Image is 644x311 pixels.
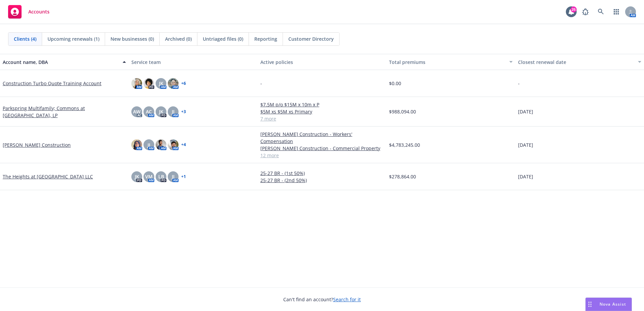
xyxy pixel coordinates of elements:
[594,5,608,19] a: Search
[518,141,533,148] span: [DATE]
[586,298,594,311] div: Drag to move
[260,108,384,115] a: $5M xs $5M xs Primary
[143,78,154,89] img: photo
[181,175,186,179] a: + 1
[579,5,592,19] a: Report a Bug
[389,59,505,66] div: Total premiums
[203,35,243,42] span: Untriaged files (0)
[168,78,179,89] img: photo
[610,5,623,19] a: Switch app
[389,141,420,148] span: $4,783,245.00
[518,80,520,87] span: -
[159,80,163,87] span: JK
[47,35,99,42] span: Upcoming renewals (1)
[145,173,153,180] span: VM
[386,54,515,70] button: Total premiums
[260,80,262,87] span: -
[260,131,384,145] a: [PERSON_NAME] Construction - Workers' Compensation
[3,105,126,119] a: Parkspring Multifamily; Commons at [GEOGRAPHIC_DATA], LP
[172,173,174,180] span: JJ
[165,35,192,42] span: Archived (0)
[260,115,384,122] a: 7 more
[518,173,533,180] span: [DATE]
[172,108,174,115] span: JJ
[260,59,384,66] div: Active policies
[148,141,150,148] span: JJ
[159,108,163,115] span: JK
[133,108,140,115] span: AW
[3,141,71,148] a: [PERSON_NAME] Construction
[181,81,186,85] a: + 6
[254,35,277,42] span: Reporting
[5,2,52,21] a: Accounts
[28,9,50,14] span: Accounts
[14,35,36,42] span: Clients (4)
[283,296,361,303] span: Can't find an account?
[131,139,142,150] img: photo
[131,78,142,89] img: photo
[3,59,119,66] div: Account name, DBA
[260,170,384,177] a: 25-27 BR - (1st 50%)
[518,108,533,115] span: [DATE]
[389,80,401,87] span: $0.00
[333,296,361,303] a: Search for it
[518,59,634,66] div: Closest renewal date
[258,54,386,70] button: Active policies
[515,54,644,70] button: Closest renewal date
[585,298,632,311] button: Nova Assist
[110,35,154,42] span: New businesses (0)
[260,101,384,108] a: $7.5M p/o $15M x 10m x P
[181,143,186,147] a: + 4
[135,173,139,180] span: JK
[129,54,257,70] button: Service team
[260,145,384,152] a: [PERSON_NAME] Construction - Commercial Property
[3,173,93,180] a: The Heights at [GEOGRAPHIC_DATA] LLC
[600,301,626,307] span: Nova Assist
[146,108,152,115] span: AC
[158,173,164,180] span: LB
[181,110,186,114] a: + 3
[168,139,179,150] img: photo
[260,177,384,184] a: 25-27 BR - (2nd 50%)
[131,59,255,66] div: Service team
[389,108,416,115] span: $988,094.00
[571,6,577,12] div: 26
[3,80,101,87] a: Construction Turbo Quote Training Account
[260,152,384,159] a: 12 more
[288,35,334,42] span: Customer Directory
[156,139,166,150] img: photo
[389,173,416,180] span: $278,864.00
